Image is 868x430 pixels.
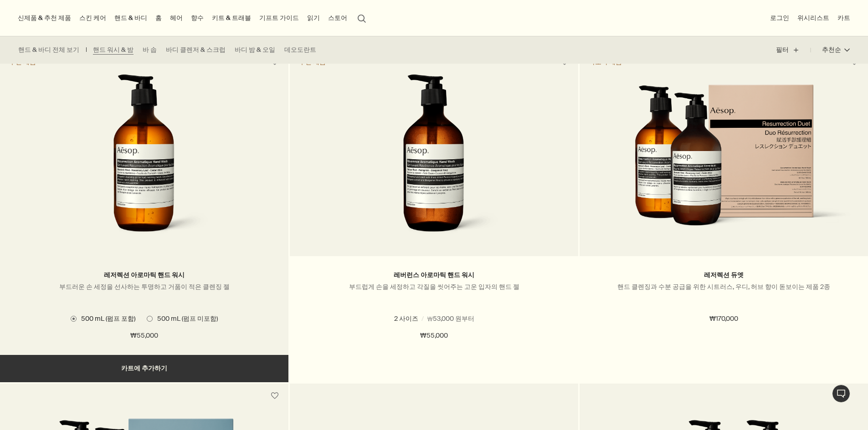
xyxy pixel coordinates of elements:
a: 핸드 & 바디 전체 보기 [18,46,79,55]
a: 바 솝 [143,46,157,55]
span: ₩55,000 [130,330,158,341]
a: 핸드 워시 & 밤 [93,46,134,55]
span: 500 mL (펌프 포함) [366,314,425,323]
a: 향수 [189,12,205,24]
button: 카트 [836,12,852,24]
span: 500 mL (펌프 포함) [77,314,135,323]
img: Reverence Aromatique Hand Wash with pump [366,74,502,243]
button: 스토어 [326,12,349,24]
button: 필터 [776,39,811,61]
img: Resurrection Duet in outer carton [593,84,854,243]
a: 데오도란트 [284,46,316,55]
a: 키트 & 트래블 [210,12,253,24]
a: Resurrection Duet in outer carton [580,74,868,256]
a: 헤어 [168,12,185,24]
button: 신제품 & 추천 제품 [16,12,73,24]
p: 부드럽게 손을 세정하고 각질을 씻어주는 고운 입자의 핸드 젤 [303,283,565,291]
button: 1:1 채팅 상담 [832,384,850,403]
span: 500 mL (펌프 미포함) [442,314,508,323]
a: 읽기 [305,12,322,24]
button: 로그인 [768,12,791,24]
button: 추천순 [811,39,850,61]
a: 핸드 & 바디 [113,12,149,24]
span: ₩170,000 [709,314,738,324]
p: 핸드 클렌징과 수분 공급을 위한 시트러스, 우디, 허브 향이 돋보이는 제품 2종 [593,283,854,291]
a: 바디 클렌저 & 스크럽 [166,46,226,55]
span: 500 mL (펌프 미포함) [153,314,218,323]
a: 레저렉션 아로마틱 핸드 워시 [104,271,185,279]
p: 부드러운 손 세정을 선사하는 투명하고 거품이 적은 클렌징 젤 [14,283,275,291]
a: 홈 [154,12,164,24]
a: Reverence Aromatique Hand Wash with pump [290,74,578,256]
img: Resurrection Aromatique Hand Wash with pump [76,74,212,243]
a: 레버런스 아로마틱 핸드 워시 [394,271,474,279]
a: 위시리스트 [796,12,831,24]
span: ₩55,000 [420,330,448,341]
button: 검색창 열기 [354,9,370,26]
a: 기프트 가이드 [257,12,301,24]
a: 레저렉션 듀엣 [704,271,744,279]
button: 위시리스트에 담기 [267,388,283,404]
a: 스킨 케어 [77,12,108,24]
a: 바디 밤 & 오일 [235,46,275,55]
